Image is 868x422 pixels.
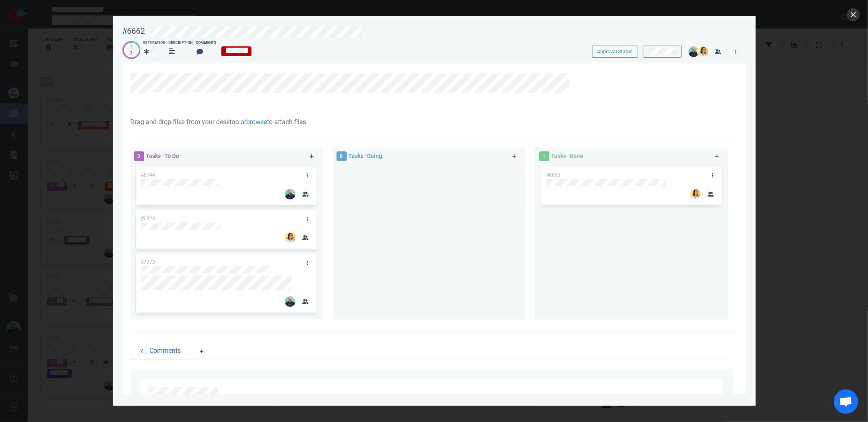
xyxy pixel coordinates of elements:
[141,259,155,265] span: #7073
[551,153,584,159] span: Tasks - Done
[130,50,133,57] div: 3
[285,296,295,307] img: 26
[134,151,144,161] span: 3
[149,346,181,356] span: Comments
[247,118,267,126] a: browse
[141,216,155,221] span: #6823
[689,46,699,57] img: 26
[285,189,295,199] img: 26
[592,46,638,58] button: Approval Status
[122,26,145,36] div: #6662
[196,40,217,46] div: Comments
[144,40,166,46] div: Estimation
[267,118,306,126] span: to attach files
[698,46,708,57] img: 26
[146,153,179,159] span: Tasks - To Do
[130,43,133,50] div: 1
[690,189,701,199] img: 26
[141,172,155,178] span: #6744
[131,118,247,126] span: Drag and drop files from your desktop or
[546,172,560,178] span: #6663
[847,8,860,21] button: close
[337,151,347,161] span: 0
[539,151,549,161] span: 1
[834,389,858,414] div: Ouvrir le chat
[169,40,193,46] div: Description
[349,153,383,159] span: Tasks - Doing
[137,346,147,356] span: 2
[285,232,295,243] img: 26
